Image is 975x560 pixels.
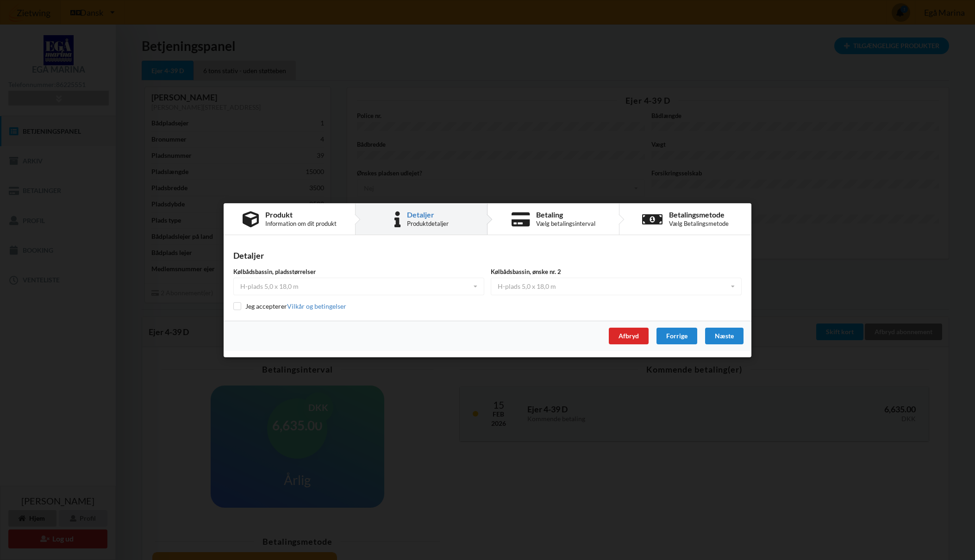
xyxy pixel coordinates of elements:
div: Produkt [265,211,337,218]
div: Information om dit produkt [265,220,337,227]
label: Jeg accepterer [233,302,346,310]
div: Detaljer [407,211,449,218]
div: Afbryd [609,327,649,344]
div: Betaling [536,211,595,218]
label: Kølbådsbassin, pladsstørrelser [233,268,484,276]
a: Vilkår og betingelser [287,302,346,310]
div: Detaljer [233,250,742,261]
div: Produktdetaljer [407,220,449,227]
div: Vælg Betalingsmetode [669,220,729,227]
div: Vælg betalingsinterval [536,220,595,227]
div: Næste [705,327,744,344]
div: Forrige [656,327,697,344]
div: Betalingsmetode [669,211,729,218]
label: Kølbådsbassin, ønske nr. 2 [491,268,742,276]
